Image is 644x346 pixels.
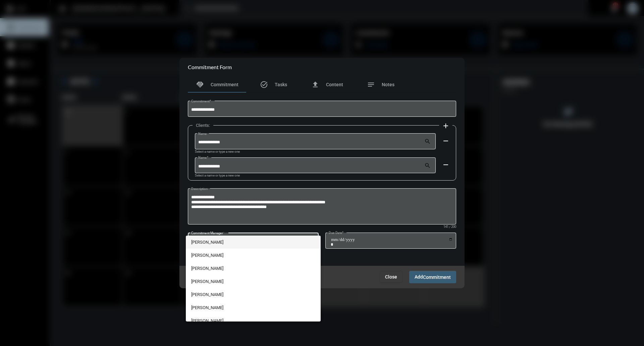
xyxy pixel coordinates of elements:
[191,249,316,262] span: [PERSON_NAME]
[191,314,316,327] span: [PERSON_NAME]
[191,288,316,301] span: [PERSON_NAME]
[191,236,316,249] span: [PERSON_NAME]
[191,301,316,314] span: [PERSON_NAME]
[191,262,316,275] span: [PERSON_NAME]
[191,275,316,288] span: [PERSON_NAME]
